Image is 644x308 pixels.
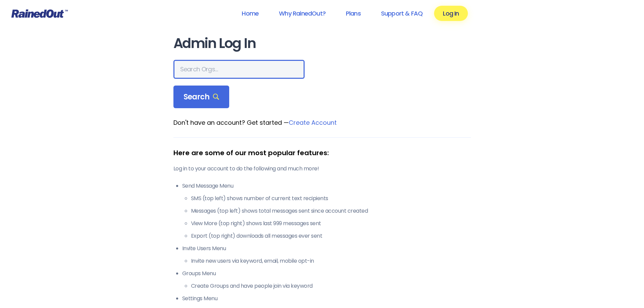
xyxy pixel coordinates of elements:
li: Export (top right) downloads all messages ever sent [191,232,471,240]
li: Send Message Menu [182,182,471,240]
a: Create Account [289,118,337,127]
div: Search [173,86,230,109]
input: Search Orgs… [173,60,305,79]
a: Plans [337,6,369,21]
a: Log In [434,6,468,21]
a: Support & FAQ [372,6,431,21]
li: Groups Menu [182,269,471,290]
h1: Admin Log In [173,36,471,51]
a: Home [233,6,267,21]
li: Invite new users via keyword, email, mobile opt-in [191,257,471,265]
li: SMS (top left) shows number of current text recipients [191,194,471,203]
li: Create Groups and have people join via keyword [191,282,471,290]
li: View More (top right) shows last 999 messages sent [191,219,471,228]
span: Search [184,92,219,102]
a: Why RainedOut? [270,6,334,21]
li: Invite Users Menu [182,244,471,265]
div: Here are some of our most popular features: [173,148,471,158]
p: Log in to your account to do the following and much more! [173,165,471,173]
li: Messages (top left) shows total messages sent since account created [191,207,471,215]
